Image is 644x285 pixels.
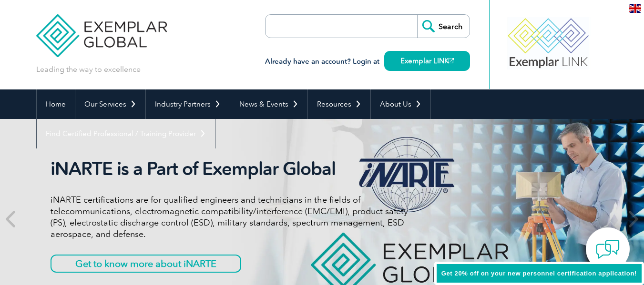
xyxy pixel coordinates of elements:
a: Find Certified Professional / Training Provider [37,119,215,148]
span: Get 20% off on your new personnel certification application! [441,270,637,277]
a: Our Services [75,89,145,119]
a: About Us [371,89,430,119]
a: Resources [308,89,370,119]
p: iNARTE certifications are for qualified engineers and technicians in the fields of telecommunicat... [51,194,408,240]
h2: iNARTE is a Part of Exemplar Global [51,158,408,180]
img: contact-chat.png [596,237,620,261]
a: Exemplar LINK [384,51,470,71]
img: en [629,4,641,13]
a: Industry Partners [146,89,230,119]
input: Search [417,15,470,38]
a: News & Events [230,89,307,119]
img: open_square.png [449,58,454,63]
p: Leading the way to excellence [36,64,141,75]
a: Get to know more about iNARTE [51,255,241,273]
h3: Already have an account? Login at [265,56,470,68]
a: Home [37,89,75,119]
